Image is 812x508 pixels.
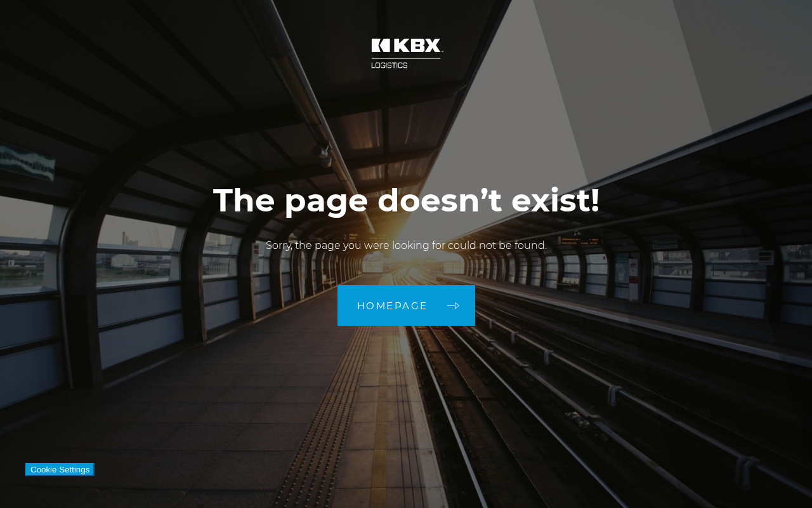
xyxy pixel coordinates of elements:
[213,182,599,219] h1: The page doesn’t exist!
[25,463,95,476] button: Cookie Settings
[213,238,599,253] p: Sorry, the page you were looking for could not be found.
[749,447,812,508] iframe: Chat Widget
[337,285,475,326] a: Homepage arrow arrow
[357,301,428,311] span: Homepage
[358,25,454,81] img: kbx logo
